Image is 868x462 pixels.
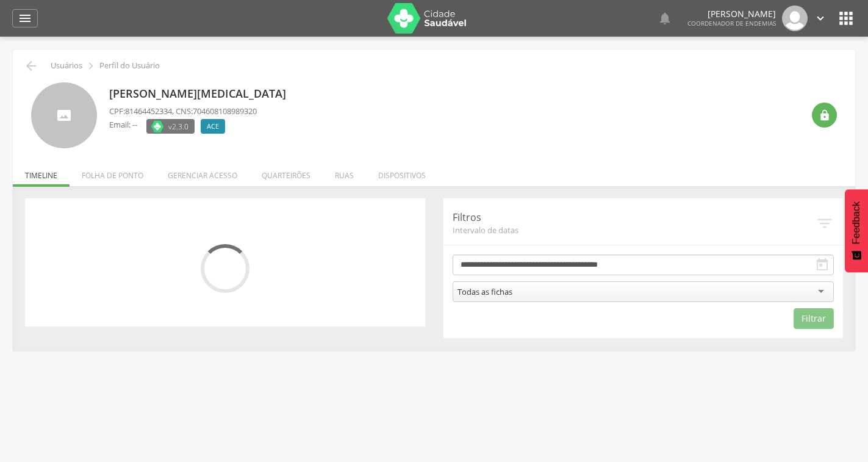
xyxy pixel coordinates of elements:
[366,158,438,187] li: Dispositivos
[845,189,868,272] button: Feedback - Mostrar pesquisa
[24,59,38,73] i: Voltar
[814,5,827,31] a: 
[687,19,776,27] span: Coordenador de Endemias
[249,158,323,187] li: Quarteirões
[851,201,862,244] span: Feedback
[815,258,830,272] i: 
[70,158,156,187] li: Folha de ponto
[193,106,257,117] span: 704608108989320
[168,120,188,132] span: v2.3.0
[146,119,195,134] label: Versão do aplicativo
[18,11,32,26] i: 
[99,61,160,71] p: Perfil do Usuário
[109,119,137,131] p: Email: --
[84,59,98,73] i: 
[453,225,816,236] span: Intervalo de datas
[51,61,82,71] p: Usuários
[658,11,672,26] i: 
[323,158,366,187] li: Ruas
[658,5,672,31] a: 
[12,9,38,27] a: 
[109,106,257,117] p: CPF: , CNS:
[207,121,219,131] span: ACE
[457,286,512,297] div: Todas as fichas
[794,308,834,329] button: Filtrar
[812,103,837,128] div: Resetar senha
[836,9,856,28] i: 
[816,214,834,233] i: 
[814,12,827,25] i: 
[453,211,816,225] p: Filtros
[687,10,776,18] p: [PERSON_NAME]
[125,106,172,117] span: 81464452334
[156,158,249,187] li: Gerenciar acesso
[819,109,831,121] i: 
[109,86,292,102] p: [PERSON_NAME][MEDICAL_DATA]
